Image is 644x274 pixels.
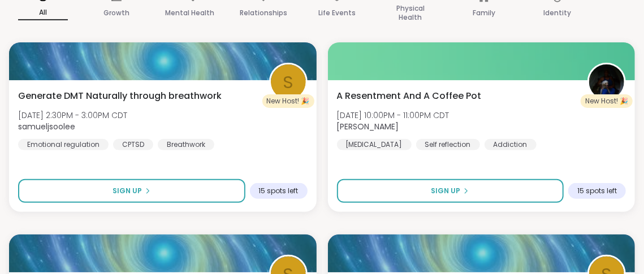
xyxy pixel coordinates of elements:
img: Sandra_D [589,64,624,99]
p: Mental Health [166,6,215,20]
span: 15 spots left [259,186,299,195]
button: Sign Up [18,179,245,203]
p: Family [473,6,495,20]
p: Physical Health [386,2,435,24]
div: CPTSD [113,139,153,150]
span: Sign Up [431,186,460,196]
p: Identity [544,6,572,20]
span: [DATE] 2:30PM - 3:00PM CDT [18,110,127,121]
span: s [283,69,293,95]
b: samueljsoolee [18,121,75,132]
div: New Host! 🎉 [262,94,314,108]
p: Relationships [240,6,287,20]
b: [PERSON_NAME] [337,121,399,132]
button: Sign Up [337,179,564,203]
div: New Host! 🎉 [581,94,633,108]
div: Self reflection [416,139,480,150]
span: Sign Up [113,186,142,196]
p: Life Events [318,6,356,20]
span: [DATE] 10:00PM - 11:00PM CDT [337,110,449,121]
span: A Resentment And A Coffee Pot [337,89,482,103]
div: Emotional regulation [18,139,109,150]
div: [MEDICAL_DATA] [337,139,412,150]
div: Breathwork [158,139,214,150]
span: Generate DMT Naturally through breathwork [18,89,222,103]
div: Addiction [485,139,537,150]
span: 15 spots left [577,186,617,195]
p: Growth [103,6,129,20]
p: All [18,6,68,20]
